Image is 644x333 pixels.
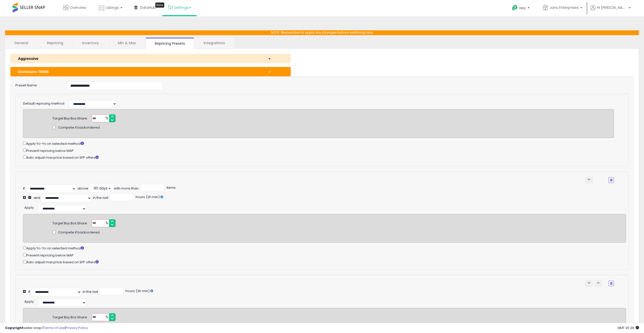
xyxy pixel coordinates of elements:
span: keyboard_arrow_down [587,280,591,285]
div: Apply Yo-Yo on selected method [23,140,614,146]
span: % [102,220,111,227]
div: Target Buy Box Share: [52,313,88,320]
a: Integrations [195,38,234,48]
div: : [24,204,34,210]
button: 90 days [90,184,114,193]
div: seller snap | | [5,326,88,330]
i: Remove Condition [610,179,612,182]
button: Aggressive [10,54,291,63]
div: above [77,186,88,191]
button: keyboard_arrow_down [585,177,593,184]
div: : [24,298,34,304]
a: Privacy Policy [66,325,88,330]
span: hours (2h min) [125,289,150,293]
span: keyboard_arrow_down [587,177,591,182]
span: hours (2h min) [135,195,160,199]
span: Hi [PERSON_NAME] [597,5,627,10]
span: DataHub [140,5,156,10]
div: in the last [83,290,98,294]
span: 2025-09-9 20:29 GMT [617,325,639,330]
span: Jans Enterprises [549,5,579,10]
span: Listings [106,5,119,10]
a: General [5,38,37,48]
div: Auto adjust max price based on SFP offers [23,259,626,265]
a: Terms of Use [43,325,65,330]
a: Repricing Presets [146,38,194,49]
span: Compete if backordered [58,230,100,235]
div: Target Buy Box Share: [52,219,88,226]
div: Prevent repricing below MAP [23,148,614,153]
span: Compete if backordered [58,125,100,130]
div: Dominator T9000 [14,69,264,74]
p: NOTE: Remember to apply any changes before switching tabs [5,30,639,35]
label: Default repricing method: [23,101,65,106]
div: Auto adjust max price based on SFP offers [23,154,614,160]
button: Dominator T9000 [10,67,291,76]
div: in the last [93,196,108,200]
span: Help [519,6,526,10]
div: Target Buy Box Share: [52,114,88,121]
button: keyboard_arrow_down [585,280,593,287]
div: with more than: [114,186,139,191]
a: Help [508,1,535,16]
div: Prevent repricing below MAP [23,252,626,258]
i: Remove Condition [610,282,612,285]
span: Apply [24,205,34,210]
span: % [102,314,111,321]
span: 90 days [93,186,108,191]
span: items. [166,185,176,190]
a: Hi [PERSON_NAME] [590,5,631,16]
a: Min & Max [109,38,145,48]
div: Apply Yo-Yo on selected method [23,245,626,251]
button: keyboard_arrow_up [594,280,602,287]
strong: Copyright [5,325,24,330]
span: keyboard_arrow_up [596,280,601,285]
div: Tooltip anchor [155,3,164,8]
span: Apply [24,299,34,304]
div: Aggressive [14,56,264,61]
a: Inventory [73,38,108,48]
span: % [102,115,111,122]
label: Preset Name [12,81,63,88]
span: Overview [70,5,86,10]
i: Get Help [512,5,518,11]
a: Repricing [38,38,72,48]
